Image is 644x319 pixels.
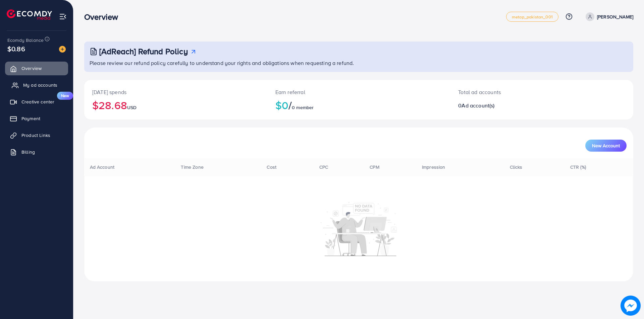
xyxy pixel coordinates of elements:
h3: [AdReach] Refund Policy [99,47,188,56]
h2: $28.68 [92,99,259,111]
span: $0.86 [7,44,25,54]
h2: $0 [275,99,442,111]
span: 0 member [292,104,314,111]
span: Product Links [21,132,50,139]
h3: Overview [84,12,123,22]
a: metap_pakistan_001 [506,12,558,22]
span: New Account [592,143,620,148]
span: New [57,92,73,100]
span: USD [127,104,137,111]
span: Ecomdy Balance [7,37,44,44]
span: metap_pakistan_001 [512,15,553,19]
a: [PERSON_NAME] [583,12,633,21]
span: Creative center [21,98,54,105]
img: logo [7,9,52,20]
a: My ad accounts [5,78,68,92]
span: Billing [21,149,35,155]
p: [PERSON_NAME] [597,13,633,21]
a: Product Links [5,129,68,142]
img: image [621,296,641,316]
p: Earn referral [275,88,442,96]
img: menu [59,13,67,20]
a: Billing [5,145,68,159]
img: image [59,46,66,53]
p: Total ad accounts [458,88,579,96]
button: New Account [585,140,627,152]
span: / [288,97,292,113]
h2: 0 [458,102,579,109]
span: Ad account(s) [462,102,494,109]
span: Payment [21,115,40,122]
span: My ad accounts [23,82,57,88]
p: Please review our refund policy carefully to understand your rights and obligations when requesti... [90,59,629,67]
a: Creative centerNew [5,95,68,108]
p: [DATE] spends [92,88,259,96]
a: Overview [5,62,68,75]
a: Payment [5,112,68,125]
span: Overview [21,65,42,72]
